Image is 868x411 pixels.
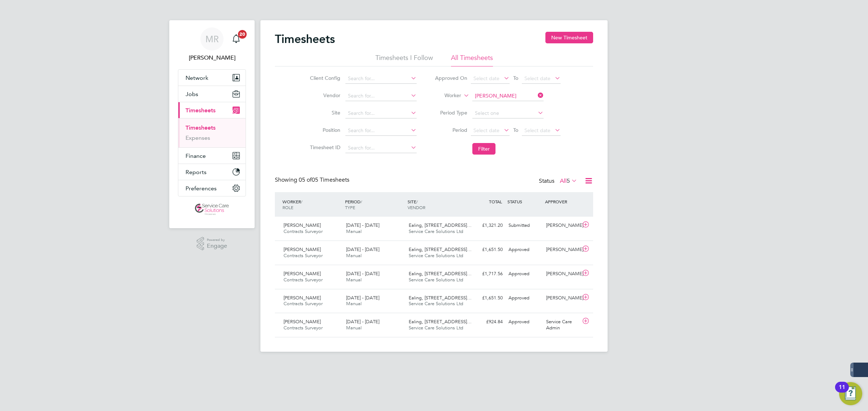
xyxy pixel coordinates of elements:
[275,176,351,184] div: Showing
[207,243,227,249] span: Engage
[178,86,246,102] button: Jobs
[435,109,467,116] label: Period Type
[308,127,340,133] label: Position
[506,292,543,304] div: Approved
[169,20,255,228] nav: Main navigation
[543,268,581,280] div: [PERSON_NAME]
[511,73,520,83] span: To
[345,91,417,101] input: Search for...
[346,228,362,234] span: Manual
[281,195,343,214] div: WORKER
[506,195,543,208] div: STATUS
[284,222,321,228] span: [PERSON_NAME]
[178,102,246,118] button: Timesheets
[346,300,362,307] span: Manual
[197,237,227,251] a: Powered byEngage
[186,74,208,81] span: Network
[543,220,581,232] div: [PERSON_NAME]
[409,252,463,259] span: Service Care Solutions Ltd
[284,325,323,331] span: Contracts Surveyor
[284,228,323,234] span: Contracts Surveyor
[429,92,461,99] label: Worker
[284,246,321,252] span: [PERSON_NAME]
[409,271,472,277] span: Ealing, [STREET_ADDRESS]…
[567,177,570,185] span: 5
[451,53,493,66] li: All Timesheets
[472,143,495,155] button: Filter
[435,75,467,81] label: Approved On
[468,220,506,232] div: £1,321.20
[275,32,335,46] h2: Timesheets
[346,222,379,228] span: [DATE] - [DATE]
[489,199,502,204] span: TOTAL
[178,164,246,180] button: Reports
[406,195,468,214] div: SITE
[178,53,246,62] span: Matt Robson
[409,222,472,228] span: Ealing, [STREET_ADDRESS]…
[178,27,246,62] a: MR[PERSON_NAME]
[346,295,379,301] span: [DATE] - [DATE]
[375,53,433,66] li: Timesheets I Follow
[506,244,543,256] div: Approved
[308,109,340,116] label: Site
[308,75,340,81] label: Client Config
[284,300,323,307] span: Contracts Surveyor
[346,325,362,331] span: Manual
[468,316,506,328] div: £924.84
[345,143,417,153] input: Search for...
[346,319,379,325] span: [DATE] - [DATE]
[195,204,229,215] img: servicecare-logo-retina.png
[409,228,463,234] span: Service Care Solutions Ltd
[539,176,579,186] div: Status
[186,91,198,98] span: Jobs
[238,30,247,39] span: 20
[282,204,293,210] span: ROLE
[205,34,219,44] span: MR
[284,271,321,277] span: [PERSON_NAME]
[473,75,499,82] span: Select date
[506,268,543,280] div: Approved
[284,319,321,325] span: [PERSON_NAME]
[308,92,340,99] label: Vendor
[543,244,581,256] div: [PERSON_NAME]
[468,292,506,304] div: £1,651.50
[284,295,321,301] span: [PERSON_NAME]
[473,127,499,134] span: Select date
[345,126,417,136] input: Search for...
[468,244,506,256] div: £1,651.50
[186,185,217,192] span: Preferences
[409,319,472,325] span: Ealing, [STREET_ADDRESS]…
[560,177,577,185] label: All
[545,32,593,43] button: New Timesheet
[409,295,472,301] span: Ealing, [STREET_ADDRESS]…
[524,75,550,82] span: Select date
[178,180,246,196] button: Preferences
[301,199,302,204] span: /
[229,27,243,51] a: 20
[299,176,349,183] span: 05 Timesheets
[178,204,246,215] a: Go to home page
[343,195,406,214] div: PERIOD
[186,107,216,114] span: Timesheets
[506,316,543,328] div: Approved
[543,316,581,334] div: Service Care Admin
[345,74,417,84] input: Search for...
[543,195,581,208] div: APPROVER
[839,382,862,405] button: Open Resource Center, 11 new notifications
[284,252,323,259] span: Contracts Surveyor
[299,176,312,183] span: 05 of
[178,148,246,164] button: Finance
[345,108,417,118] input: Search for...
[543,292,581,304] div: [PERSON_NAME]
[346,246,379,252] span: [DATE] - [DATE]
[346,271,379,277] span: [DATE] - [DATE]
[186,152,206,159] span: Finance
[178,118,246,147] div: Timesheets
[361,199,362,204] span: /
[506,220,543,232] div: Submitted
[524,127,550,134] span: Select date
[408,204,425,210] span: VENDOR
[345,204,355,210] span: TYPE
[308,144,340,151] label: Timesheet ID
[468,268,506,280] div: £1,717.56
